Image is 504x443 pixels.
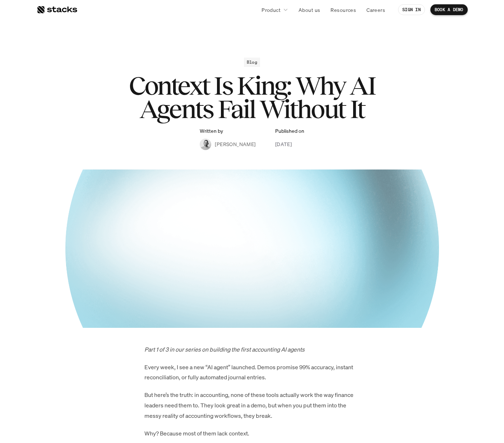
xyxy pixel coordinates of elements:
p: Every week, I see a new “AI agent” launched. Demos promise 99% accuracy, instant reconciliation, ... [144,362,360,383]
p: Product [262,6,281,14]
a: Careers [362,3,389,16]
p: Published on [275,128,304,134]
p: Careers [366,6,385,14]
a: SIGN IN [398,4,425,15]
a: Resources [326,3,360,16]
p: SIGN IN [402,7,421,12]
p: BOOK A DEMO [435,7,463,12]
p: [DATE] [275,140,292,148]
p: Resources [330,6,356,14]
p: But here’s the truth: in accounting, none of these tools actually work the way finance leaders ne... [144,390,360,421]
p: About us [299,6,320,14]
em: Part 1 of 3 in our series on building the first accounting AI agents [144,345,305,353]
h1: Context Is King: Why AI Agents Fail Without It [108,74,396,121]
p: Written by [200,128,223,134]
h2: Blog [247,60,257,65]
a: BOOK A DEMO [430,4,468,15]
p: [PERSON_NAME] [215,140,255,148]
a: About us [294,3,324,16]
p: Why? Because most of them lack context. [144,428,360,439]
